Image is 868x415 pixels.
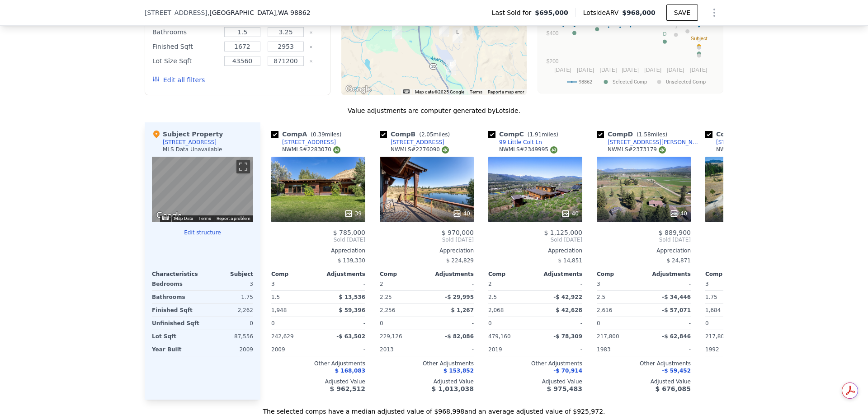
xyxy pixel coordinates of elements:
text: [DATE] [554,67,571,73]
text: [DATE] [644,67,661,73]
span: $ 676,085 [656,385,691,392]
span: $ 889,900 [659,229,691,236]
img: NWMLS Logo [442,146,449,154]
div: Year Built [152,343,201,356]
div: 1983 [597,343,642,356]
text: Subject [691,36,708,41]
text: Selected Comp [613,79,647,85]
span: -$ 42,922 [553,294,582,300]
span: Map data ©2025 Google [415,89,464,94]
text: F [698,43,701,48]
span: 479,160 [488,333,511,340]
span: -$ 57,071 [662,307,691,313]
span: 0 [380,320,383,326]
span: 3 [705,281,709,287]
span: 1,948 [271,307,287,313]
div: 2019 [488,343,533,356]
span: Sold [DATE] [380,236,474,243]
button: SAVE [666,5,698,21]
button: Toggle fullscreen view [236,160,250,173]
div: Bathrooms [152,291,201,303]
div: Adjusted Value [597,378,691,385]
img: Google [154,210,184,222]
a: Open this area in Google Maps (opens a new window) [344,84,373,95]
div: Adjustments [427,270,474,278]
text: [DATE] [577,67,594,73]
a: [STREET_ADDRESS] [380,139,444,146]
span: $ 970,000 [442,229,474,236]
span: $ 785,000 [333,229,365,236]
div: Lot Sqft [152,330,201,343]
div: Adjusted Value [271,378,365,385]
span: -$ 29,995 [445,294,474,300]
span: $ 42,628 [556,307,582,313]
text: [DATE] [600,67,617,73]
div: [STREET_ADDRESS] [282,139,336,146]
div: - [429,278,474,290]
button: Keyboard shortcuts [403,89,410,93]
div: - [429,343,474,356]
span: 1.58 [639,131,651,138]
div: 40 [670,209,687,218]
div: Comp C [488,130,562,139]
span: -$ 78,309 [553,333,582,340]
div: [STREET_ADDRESS] [716,139,770,146]
span: Sold [DATE] [271,236,365,243]
span: 229,126 [380,333,402,340]
span: ( miles) [633,131,671,138]
span: ( miles) [307,131,345,138]
div: 574 Twisp Winthrop Eastside Rd [439,21,449,37]
div: Street View [152,157,253,222]
div: Comp [271,270,318,278]
span: , WA 98862 [276,9,310,16]
span: $ 962,512 [330,385,365,392]
span: -$ 70,914 [553,368,582,374]
span: Sold [DATE] [705,236,799,243]
div: Appreciation [597,247,691,254]
div: 1992 [705,343,750,356]
div: Other Adjustments [380,360,474,367]
div: NWMLS # 2276090 [391,146,449,154]
span: 0 [488,320,492,326]
div: 2.25 [380,291,425,303]
div: 28 Wandling Rd [392,23,402,39]
div: Comp A [271,130,345,139]
div: - [646,278,691,290]
img: NWMLS Logo [659,146,666,154]
div: 39 [344,209,362,218]
div: 0 [204,317,253,330]
span: 1,684 [705,307,721,313]
a: Open this area in Google Maps (opens a new window) [154,210,184,222]
span: $ 153,852 [443,368,474,374]
span: -$ 34,446 [662,294,691,300]
div: Comp [705,270,752,278]
div: Comp D [597,130,671,139]
img: Google [344,84,373,95]
button: Clear [309,60,313,63]
text: [DATE] [622,67,639,73]
img: NWMLS Logo [550,146,557,154]
div: 143 Harrier Hill Rd [453,28,462,43]
span: -$ 82,086 [445,333,474,340]
div: - [320,317,365,330]
div: - [537,343,582,356]
button: Clear [309,31,313,34]
div: Appreciation [488,247,582,254]
div: Other Adjustments [271,360,365,367]
span: [STREET_ADDRESS] [145,8,208,17]
div: NWMLS # 2255144 [716,146,774,154]
div: Bathrooms [152,26,219,38]
div: Map [152,157,253,222]
div: Other Adjustments [488,360,582,367]
div: Other Adjustments [705,360,799,367]
span: 217,800 [597,333,619,340]
div: 40 [561,209,579,218]
span: 2,256 [380,307,395,313]
div: 40 [453,209,470,218]
a: Report a map error [488,89,524,94]
div: NWMLS # 2283070 [282,146,340,154]
span: $ 1,013,038 [432,385,474,392]
div: 2009 [271,343,316,356]
span: 0 [271,320,275,326]
div: Adjustments [318,270,365,278]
